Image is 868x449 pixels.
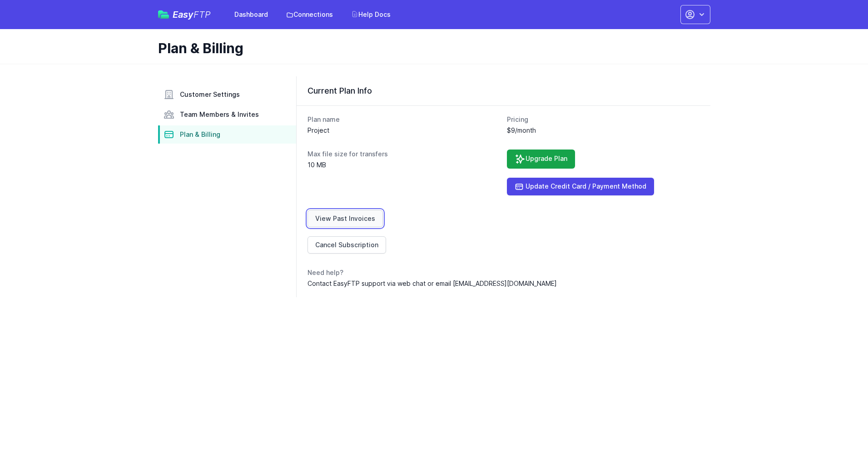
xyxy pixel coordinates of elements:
[180,110,259,119] span: Team Members & Invites
[308,279,699,288] dd: Contact EasyFTP support via web chat or email [EMAIL_ADDRESS][DOMAIN_NAME]
[281,6,338,23] a: Connections
[158,40,703,56] h1: Plan & Billing
[346,6,396,23] a: Help Docs
[158,125,296,144] a: Plan & Billing
[229,6,273,23] a: Dashboard
[308,268,699,277] dt: Need help?
[180,90,240,99] span: Customer Settings
[308,210,383,227] a: View Past Invoices
[507,150,575,169] a: Upgrade Plan
[180,130,220,139] span: Plan & Billing
[308,126,500,135] dd: Project
[308,236,386,254] a: Cancel Subscription
[158,105,296,124] a: Team Members & Invites
[158,85,296,104] a: Customer Settings
[308,115,500,124] dt: Plan name
[158,10,211,19] a: EasyFTP
[308,85,699,96] h3: Current Plan Info
[507,126,699,135] dd: $9/month
[173,10,211,19] span: Easy
[308,160,500,170] dd: 10 MB
[158,10,169,19] img: easyftp_logo.png
[507,178,654,195] a: Update Credit Card / Payment Method
[193,9,211,20] span: FTP
[507,115,699,124] dt: Pricing
[308,150,500,159] dt: Max file size for transfers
